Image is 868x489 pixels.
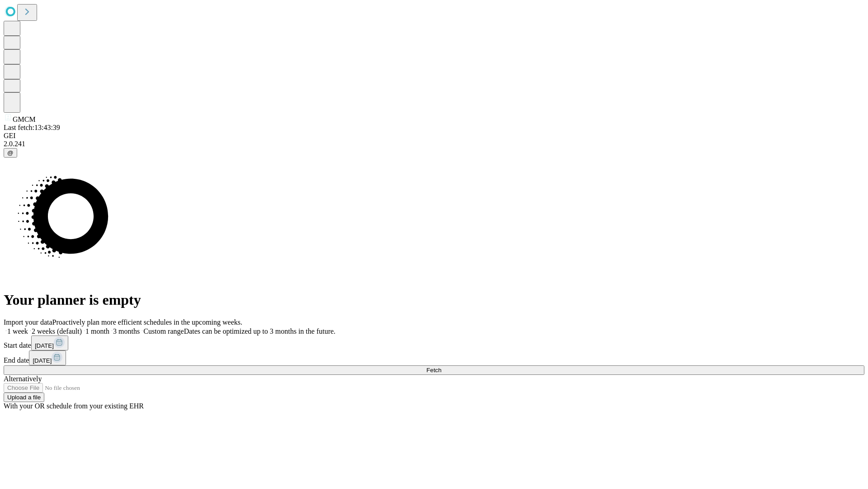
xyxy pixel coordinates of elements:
[4,402,144,410] span: With your OR schedule from your existing EHR
[13,115,36,123] span: GMCM
[35,342,54,349] span: [DATE]
[4,365,864,375] button: Fetch
[143,327,184,335] span: Custom range
[4,375,42,383] span: Alternatively
[4,148,17,158] button: @
[52,318,242,326] span: Proactively plan more efficient schedules in the upcoming weeks.
[4,132,864,140] div: GEI
[4,292,864,308] h1: Your planner is empty
[4,140,864,148] div: 2.0.241
[4,124,60,131] span: Last fetch: 13:43:39
[29,350,66,365] button: [DATE]
[426,367,441,374] span: Fetch
[4,350,864,365] div: End date
[4,336,864,350] div: Start date
[184,327,335,335] span: Dates can be optimized up to 3 months in the future.
[85,327,109,335] span: 1 month
[33,357,52,364] span: [DATE]
[32,327,82,335] span: 2 weeks (default)
[7,149,14,156] span: @
[31,336,68,350] button: [DATE]
[113,327,140,335] span: 3 months
[4,318,52,326] span: Import your data
[4,393,44,402] button: Upload a file
[7,327,28,335] span: 1 week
